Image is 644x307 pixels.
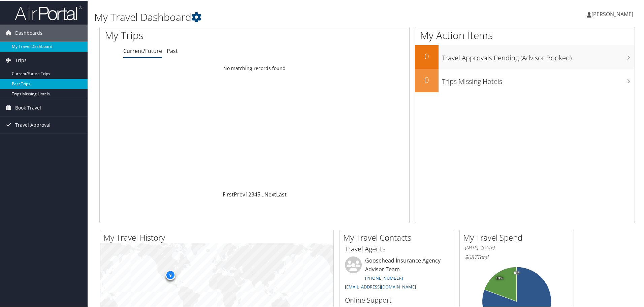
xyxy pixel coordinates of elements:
a: Next [264,190,276,197]
a: 0Travel Approvals Pending (Advisor Booked) [415,44,635,68]
h3: Trips Missing Hotels [442,73,635,86]
a: Past [167,47,178,54]
a: 5 [257,190,260,197]
h1: My Action Items [415,28,635,42]
span: … [260,190,264,197]
span: $687 [465,253,477,260]
a: 1 [245,190,248,197]
h1: My Trips [105,28,275,42]
a: Prev [234,190,245,197]
h2: 0 [415,50,439,61]
a: 2 [248,190,251,197]
h6: Total [465,253,569,260]
li: Goosehead Insurance Agency Advisor Team [342,256,452,292]
a: [PERSON_NAME] [587,3,640,24]
a: Current/Future [123,47,162,54]
h6: [DATE] - [DATE] [465,244,569,250]
h2: My Travel History [103,231,333,243]
a: 3 [251,190,254,197]
span: Dashboards [15,24,42,41]
a: Last [276,190,287,197]
h2: 0 [415,73,439,85]
h2: My Travel Contacts [343,231,454,243]
img: airportal-logo.png [15,4,82,20]
td: No matching records found [100,62,409,74]
span: [PERSON_NAME] [591,10,633,17]
tspan: 0% [514,270,519,274]
h1: My Travel Dashboard [94,9,458,24]
a: 0Trips Missing Hotels [415,68,635,92]
a: [EMAIL_ADDRESS][DOMAIN_NAME] [345,283,416,289]
span: Book Travel [15,99,41,116]
span: Trips [15,51,27,68]
span: Travel Approval [15,116,51,133]
h2: My Travel Spend [463,231,574,243]
h3: Online Support [345,295,449,304]
div: 9 [165,269,175,279]
a: [PHONE_NUMBER] [365,274,403,280]
a: First [223,190,234,197]
a: 4 [254,190,257,197]
tspan: 19% [496,276,503,280]
h3: Travel Agents [345,244,449,253]
h3: Travel Approvals Pending (Advisor Booked) [442,49,635,62]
